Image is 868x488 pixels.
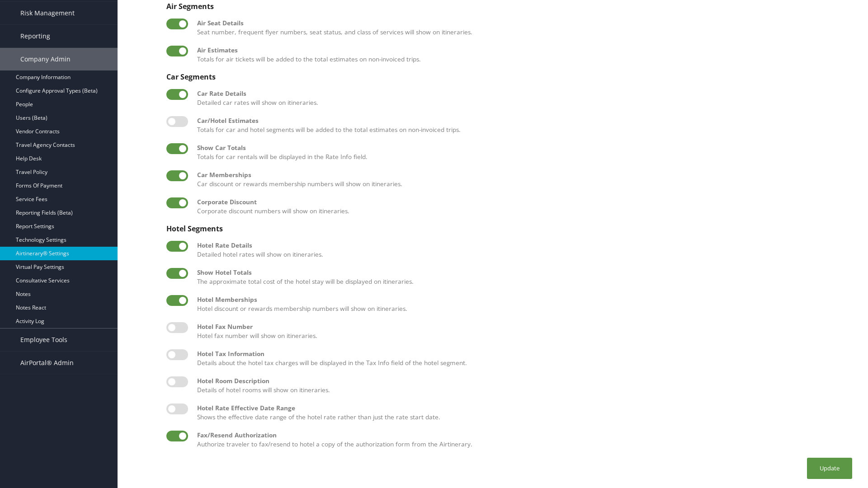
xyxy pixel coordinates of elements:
div: Car Memberships [197,170,850,179]
div: Hotel Tax Information [197,349,850,358]
div: Show Car Totals [197,143,850,152]
button: Update [807,458,852,479]
div: Show Hotel Totals [197,268,850,277]
label: Details about the hotel tax charges will be displayed in the Tax Info field of the hotel segment. [197,349,850,368]
label: Totals for car rentals will be displayed in the Rate Info field. [197,143,850,162]
label: Corporate discount numbers will show on itineraries. [197,197,850,216]
div: Fax/Resend Authorization [197,431,850,440]
label: Detailed hotel rates will show on itineraries. [197,241,850,259]
span: Company Admin [20,48,71,70]
label: Details of hotel rooms will show on itineraries. [197,376,850,395]
div: Hotel Rate Details [197,241,850,250]
div: Hotel Memberships [197,295,850,304]
div: Car Rate Details [197,89,850,98]
label: Detailed car rates will show on itineraries. [197,89,850,108]
label: The approximate total cost of the hotel stay will be displayed on itineraries. [197,268,850,286]
div: Hotel Fax Number [197,322,850,331]
span: Risk Management [20,2,75,24]
label: Shows the effective date range of the hotel rate rather than just the rate start date. [197,404,850,422]
label: Totals for car and hotel segments will be added to the total estimates on non-invoiced trips. [197,116,850,135]
div: Hotel Room Description [197,376,850,385]
label: Totals for air tickets will be added to the total estimates on non-invoiced trips. [197,46,850,64]
div: Corporate Discount [197,197,850,206]
div: Hotel Segments [166,225,850,233]
label: Hotel fax number will show on itineraries. [197,322,850,341]
div: Car Segments [166,73,850,81]
div: Air Seat Details [197,19,850,28]
div: Air Estimates [197,46,850,55]
span: Reporting [20,25,50,47]
div: Hotel Rate Effective Date Range [197,404,850,413]
div: Car/Hotel Estimates [197,116,850,125]
span: AirPortal® Admin [20,352,74,374]
span: Employee Tools [20,328,67,351]
label: Car discount or rewards membership numbers will show on itineraries. [197,170,850,189]
label: Authorize traveler to fax/resend to hotel a copy of the authorization form from the Airtinerary. [197,431,850,449]
div: Air Segments [166,2,850,10]
label: Hotel discount or rewards membership numbers will show on itineraries. [197,295,850,314]
label: Seat number, frequent flyer numbers, seat status, and class of services will show on itineraries. [197,19,850,37]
